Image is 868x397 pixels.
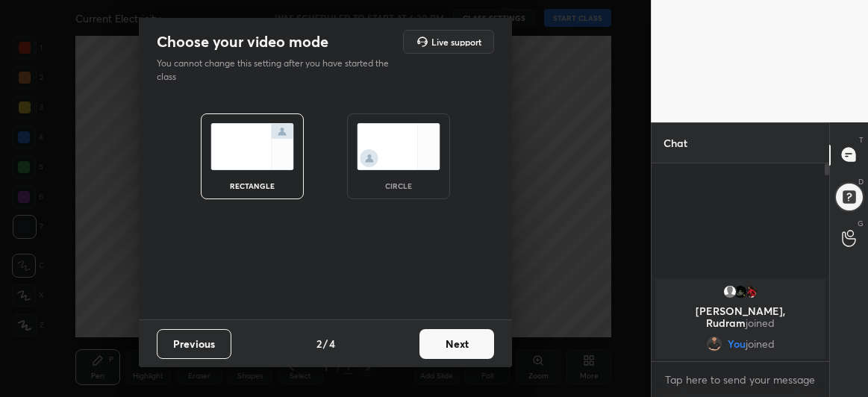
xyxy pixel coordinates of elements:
[316,336,322,351] h4: 2
[157,57,399,84] p: You cannot change this setting after you have started the class
[858,176,864,187] p: D
[722,284,737,299] img: default.png
[369,182,428,190] div: circle
[652,275,829,362] div: grid
[357,123,440,170] img: circleScreenIcon.acc0effb.svg
[746,338,775,350] span: joined
[329,336,335,351] h4: 4
[728,338,746,350] span: You
[733,284,748,299] img: bcc18a4ad49e4257bb3b588a03c7ddae.None
[210,123,294,170] img: normalScreenIcon.ae25ed63.svg
[652,123,699,163] p: Chat
[746,316,775,330] span: joined
[323,336,328,351] h4: /
[664,305,817,329] p: [PERSON_NAME], Rudram
[157,32,328,51] h2: Choose your video mode
[419,329,494,359] button: Next
[859,134,864,146] p: T
[743,284,758,299] img: cdceae08a8ea484d92a0bcd0bc0fcd6d.jpg
[707,337,722,351] img: 3ab381f3791941bea4738973d626649b.png
[431,37,481,46] h5: Live support
[157,329,231,359] button: Previous
[222,182,282,190] div: rectangle
[858,218,864,229] p: G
